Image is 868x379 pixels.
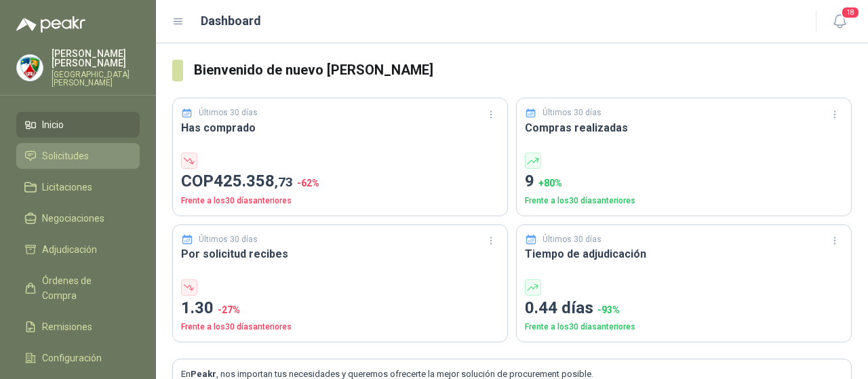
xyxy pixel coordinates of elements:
[52,71,140,87] p: [GEOGRAPHIC_DATA][PERSON_NAME]
[275,174,293,190] span: ,73
[42,319,92,334] span: Remisiones
[525,245,843,262] h3: Tiempo de adjudicación
[841,6,860,19] span: 18
[297,178,319,188] span: -62 %
[42,351,102,365] span: Configuración
[214,172,293,191] span: 425.358
[42,273,127,303] span: Órdenes de Compra
[16,143,140,169] a: Solicitudes
[538,178,562,188] span: + 80 %
[191,369,216,379] b: Peakr
[16,205,140,231] a: Negociaciones
[194,60,852,81] h3: Bienvenido de nuevo [PERSON_NAME]
[218,304,240,315] span: -27 %
[525,296,843,321] p: 0.44 días
[52,49,140,68] p: [PERSON_NAME] [PERSON_NAME]
[16,174,140,200] a: Licitaciones
[16,16,85,33] img: Logo peakr
[16,112,140,138] a: Inicio
[16,345,140,371] a: Configuración
[181,119,499,136] h3: Has comprado
[525,195,843,207] p: Frente a los 30 días anteriores
[181,245,499,262] h3: Por solicitud recibes
[17,55,43,81] img: Company Logo
[42,148,89,163] span: Solicitudes
[525,321,843,334] p: Frente a los 30 días anteriores
[16,237,140,262] a: Adjudicación
[542,106,601,119] p: Últimos 30 días
[525,119,843,136] h3: Compras realizadas
[201,12,261,31] h1: Dashboard
[42,242,97,257] span: Adjudicación
[16,314,140,340] a: Remisiones
[181,169,499,195] p: COP
[16,268,140,308] a: Órdenes de Compra
[181,195,499,207] p: Frente a los 30 días anteriores
[827,9,852,34] button: 18
[199,233,258,246] p: Últimos 30 días
[525,169,843,195] p: 9
[597,304,620,315] span: -93 %
[42,180,92,195] span: Licitaciones
[542,233,601,246] p: Últimos 30 días
[181,321,499,334] p: Frente a los 30 días anteriores
[42,211,104,226] span: Negociaciones
[42,117,64,132] span: Inicio
[199,106,258,119] p: Últimos 30 días
[181,296,499,321] p: 1.30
